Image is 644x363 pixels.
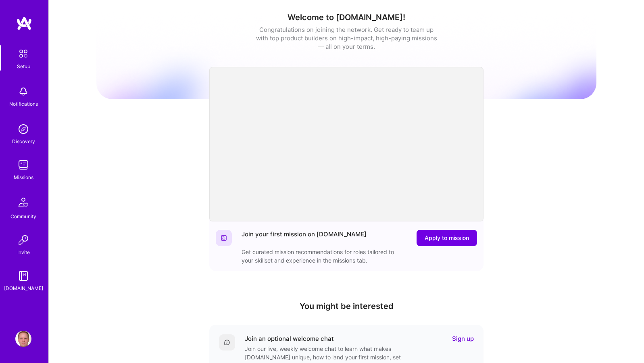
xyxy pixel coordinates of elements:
img: Invite [15,232,31,248]
div: Notifications [9,100,38,108]
div: Congratulations on joining the network. Get ready to team up with top product builders on high-im... [256,25,437,51]
div: Invite [17,248,30,257]
img: discovery [15,121,31,137]
div: Community [10,212,36,221]
img: guide book [15,268,31,284]
a: User Avatar [13,331,33,347]
img: Website [221,235,227,241]
a: Sign up [452,334,474,343]
img: teamwork [15,157,31,173]
img: bell [15,83,31,100]
img: Community [14,193,33,212]
img: setup [15,45,32,62]
div: [DOMAIN_NAME] [4,284,43,292]
div: Missions [14,173,33,181]
img: logo [16,16,32,31]
h1: Welcome to [DOMAIN_NAME]! [96,13,596,22]
button: Apply to mission [417,230,477,246]
img: User Avatar [15,331,31,347]
iframe: video [209,67,484,221]
h4: You might be interested [209,301,484,311]
div: Setup [17,62,30,71]
div: Join your first mission on [DOMAIN_NAME] [242,230,367,246]
div: Get curated mission recommendations for roles tailored to your skillset and experience in the mis... [242,248,403,265]
div: Discovery [12,137,35,146]
div: Join an optional welcome chat [245,334,334,343]
span: Apply to mission [425,234,469,242]
img: Comment [224,339,230,346]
